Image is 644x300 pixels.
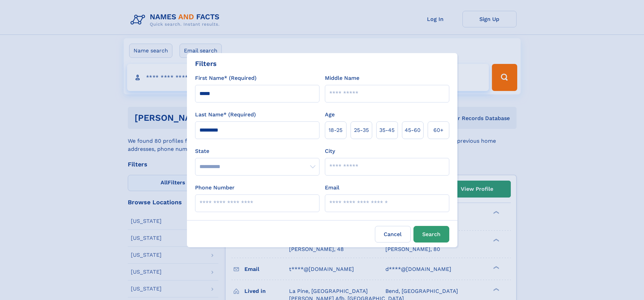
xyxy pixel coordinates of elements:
[195,111,256,119] label: Last Name* (Required)
[405,126,421,134] span: 45‑60
[413,226,449,243] button: Search
[325,147,335,155] label: City
[433,126,444,134] span: 60+
[375,226,411,243] label: Cancel
[379,126,395,134] span: 35‑45
[329,126,342,134] span: 18‑25
[195,59,217,69] div: Filters
[325,74,359,82] label: Middle Name
[325,184,339,192] label: Email
[195,147,319,155] label: State
[354,126,369,134] span: 25‑35
[195,184,235,192] label: Phone Number
[195,74,257,82] label: First Name* (Required)
[325,111,335,119] label: Age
